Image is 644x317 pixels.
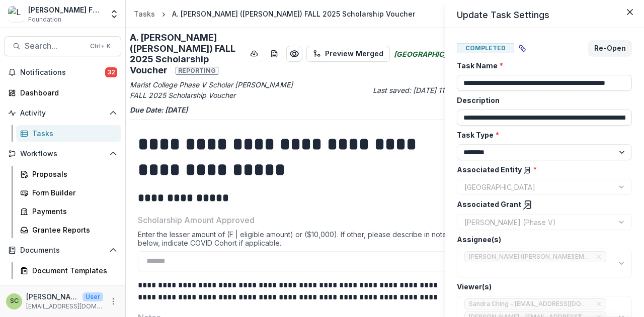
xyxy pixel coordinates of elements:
label: Task Name [457,60,626,71]
label: Task Type [457,130,626,140]
button: Re-Open [588,40,632,56]
label: Associated Entity [457,164,626,175]
label: Assignee(s) [457,234,626,245]
button: View dependent tasks [514,40,530,56]
button: Close [622,4,638,20]
span: Completed [457,43,514,53]
label: Viewer(s) [457,281,626,292]
label: Description [457,95,626,105]
label: Associated Grant [457,199,626,210]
